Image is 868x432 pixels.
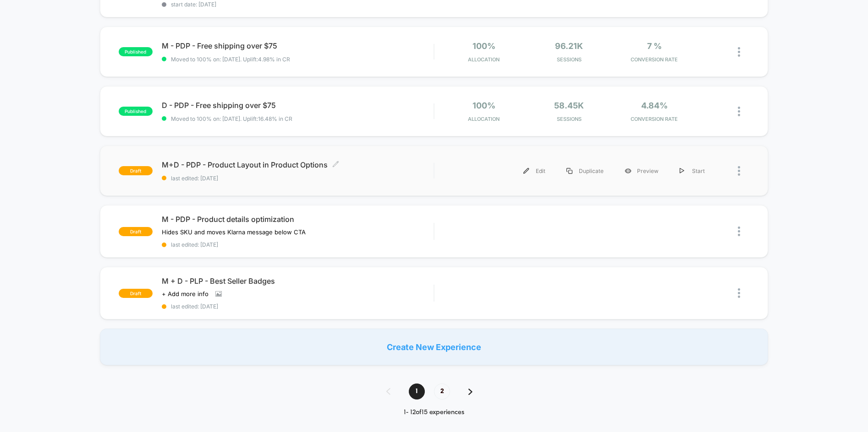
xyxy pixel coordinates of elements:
[162,1,434,8] span: start date: [DATE]
[738,227,740,236] img: close
[119,166,153,175] span: draft
[119,47,153,56] span: published
[738,47,740,57] img: close
[468,56,500,63] span: Allocation
[468,389,472,395] img: pagination forward
[529,56,610,63] span: Sessions
[472,41,495,51] span: 100%
[162,101,434,110] span: D - PDP - Free shipping over $75
[614,116,695,122] span: CONVERSION RATE
[641,101,668,110] span: 4.84%
[162,241,434,248] span: last edited: [DATE]
[513,161,556,181] div: Edit
[162,290,209,297] span: + Add more info
[614,56,695,63] span: CONVERSION RATE
[119,107,153,116] span: published
[614,161,669,181] div: Preview
[171,56,290,63] span: Moved to 100% on: [DATE] . Uplift: 4.98% in CR
[738,107,740,116] img: close
[100,329,768,365] div: Create New Experience
[119,227,153,236] span: draft
[162,303,434,310] span: last edited: [DATE]
[377,409,491,416] div: 1 - 12 of 15 experiences
[162,160,434,169] span: M+D - PDP - Product Layout in Product Options
[523,168,529,174] img: menu
[555,41,583,51] span: 96.21k
[738,166,740,176] img: close
[162,276,434,286] span: M + D - PLP - Best Seller Badges
[554,101,584,110] span: 58.45k
[566,168,572,174] img: menu
[669,161,715,181] div: Start
[680,168,684,174] img: menu
[171,115,292,122] span: Moved to 100% on: [DATE] . Uplift: 16.48% in CR
[529,116,610,122] span: Sessions
[468,116,500,122] span: Allocation
[738,288,740,298] img: close
[162,215,434,224] span: M - PDP - Product details optimization
[119,289,153,298] span: draft
[647,41,662,51] span: 7 %
[162,41,434,50] span: M - PDP - Free shipping over $75
[162,228,306,236] span: Hides SKU and moves Klarna message below CTA
[472,101,495,110] span: 100%
[409,383,425,400] span: 1
[162,175,434,182] span: last edited: [DATE]
[556,161,614,181] div: Duplicate
[434,383,450,400] span: 2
